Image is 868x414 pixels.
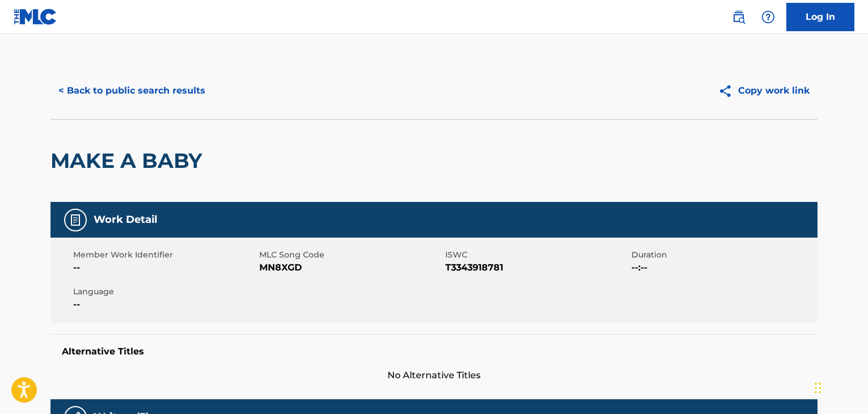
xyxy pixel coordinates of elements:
[786,3,854,31] a: Log In
[757,6,779,28] div: Help
[94,213,157,226] h5: Work Detail
[73,249,256,261] span: Member Work Identifier
[710,77,818,105] button: Copy work link
[815,371,821,405] div: Drag
[727,6,750,28] a: Public Search
[718,84,738,98] img: Copy work link
[631,249,815,261] span: Duration
[50,77,213,105] button: < Back to public search results
[50,148,208,174] h2: MAKE A BABY
[73,261,256,274] span: --
[259,261,443,274] span: MN8XGD
[62,346,806,357] h5: Alternative Titles
[14,9,57,25] img: MLC Logo
[761,10,775,24] img: help
[73,286,256,298] span: Language
[732,10,745,24] img: search
[445,249,629,261] span: ISWC
[445,261,629,274] span: T3343918781
[811,360,868,414] iframe: Chat Widget
[631,261,815,274] span: --:--
[50,369,818,382] span: No Alternative Titles
[69,213,82,227] img: Work Detail
[73,298,256,311] span: --
[259,249,443,261] span: MLC Song Code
